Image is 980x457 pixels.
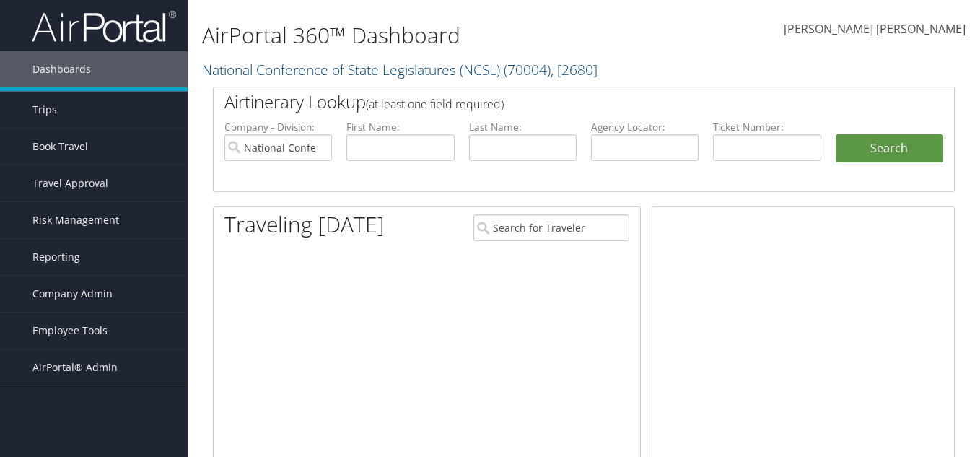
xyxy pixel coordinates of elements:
span: Travel Approval [32,165,108,201]
label: Company - Division: [224,120,332,134]
img: airportal-logo.png [32,9,176,43]
label: Ticket Number: [713,120,821,134]
span: Risk Management [32,202,119,238]
h2: Airtinerary Lookup [224,90,882,114]
span: (at least one field required) [366,96,504,112]
button: Search [836,134,943,163]
span: Dashboards [32,51,91,87]
a: National Conference of State Legislatures (NCSL) [202,60,598,79]
span: Reporting [32,239,80,275]
label: Last Name: [469,120,577,134]
label: First Name: [346,120,454,134]
span: Employee Tools [32,313,108,349]
input: Search for Traveler [473,214,629,241]
span: ( 70004 ) [504,60,551,79]
span: Trips [32,92,57,128]
span: AirPortal® Admin [32,349,118,386]
label: Agency Locator: [591,120,699,134]
span: Book Travel [32,129,88,165]
span: , [ 2680 ] [551,60,598,79]
a: [PERSON_NAME] [PERSON_NAME] [784,7,966,52]
span: Company Admin [32,276,113,312]
span: [PERSON_NAME] [PERSON_NAME] [784,21,966,37]
h1: AirPortal 360™ Dashboard [202,20,711,51]
h1: Traveling [DATE] [224,209,385,240]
